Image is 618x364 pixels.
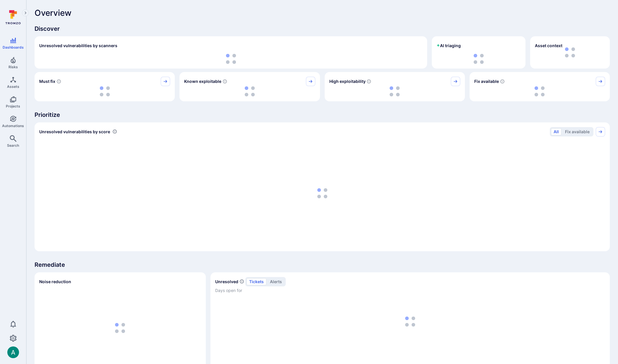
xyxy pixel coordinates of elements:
div: loading spinner [39,140,605,247]
span: Known exploitable [184,78,221,84]
svg: Confirmed exploitable by KEV [222,79,227,84]
div: loading spinner [39,54,422,64]
div: High exploitability [325,72,465,101]
span: Dashboards [3,45,24,49]
svg: Vulnerabilities with fix available [500,79,505,84]
div: loading spinner [329,86,460,97]
h2: Unresolved vulnerabilities by scanners [39,43,117,49]
svg: EPSS score ≥ 0.7 [367,79,371,84]
div: Number of vulnerabilities in status 'Open' 'Triaged' and 'In process' grouped by score [112,129,117,135]
h2: Unresolved [215,279,238,285]
img: Loading... [226,54,236,64]
span: Asset context [535,43,562,49]
button: Expand navigation menu [22,9,29,16]
img: Loading... [115,323,125,333]
span: Number of unresolved items by priority and days open [239,278,244,285]
span: Risks [8,65,18,69]
span: Overview [35,8,71,18]
button: tickets [246,278,266,285]
img: Loading... [474,54,484,64]
img: Loading... [317,188,327,198]
div: Fix available [470,72,610,101]
span: Noise reduction [39,279,71,284]
span: Discover [35,25,610,33]
span: Must fix [39,78,55,84]
span: Unresolved vulnerabilities by score [39,129,110,135]
img: Loading... [390,86,400,96]
h2: AI triaging [436,43,461,49]
img: ACg8ocLSa5mPYBaXNx3eFu_EmspyJX0laNWN7cXOFirfQ7srZveEpg=s96-c [7,346,19,358]
button: alerts [267,278,285,285]
span: Projects [6,104,20,108]
span: Days open for [215,288,605,293]
img: Loading... [535,86,545,96]
span: Assets [7,84,19,89]
div: loading spinner [39,86,170,97]
span: Remediate [35,261,610,269]
img: Loading... [245,86,255,96]
span: High exploitability [329,78,366,84]
div: Known exploitable [179,72,320,101]
svg: Risk score >=40 , missed SLA [57,79,61,84]
button: Fix available [562,128,592,135]
div: loading spinner [474,86,605,97]
span: Fix available [474,78,499,84]
div: Arjan Dehar [7,346,19,358]
div: Must fix [35,72,175,101]
i: Expand navigation menu [23,11,28,16]
span: Automations [2,124,24,128]
button: All [551,128,561,135]
img: Loading... [100,86,110,96]
div: loading spinner [184,86,315,97]
span: Prioritize [35,111,610,119]
span: Search [7,143,19,148]
div: loading spinner [436,54,521,64]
